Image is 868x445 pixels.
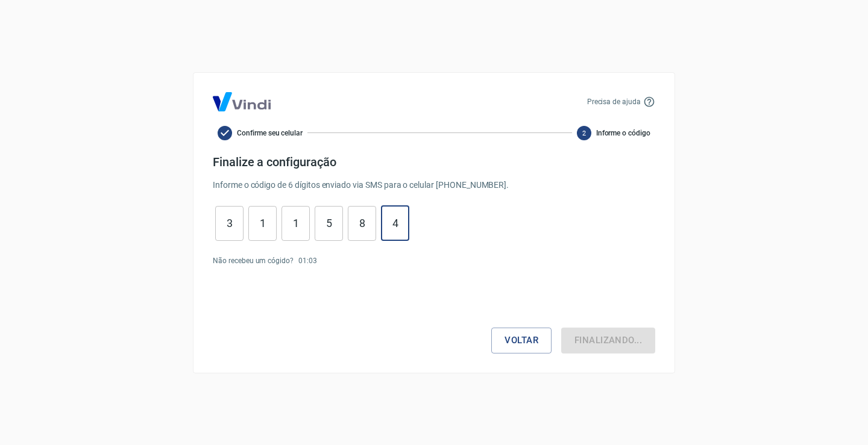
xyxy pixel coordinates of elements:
[213,155,655,169] h4: Finalize a configuração
[213,179,655,191] p: Informe o código de 6 dígitos enviado via SMS para o celular [PHONE_NUMBER] .
[298,255,317,266] p: 01 : 03
[213,255,294,266] p: Não recebeu um cógido?
[213,92,271,111] img: Logo Vind
[596,128,650,138] span: Informe o código
[582,129,586,137] text: 2
[237,128,303,138] span: Confirme seu celular
[491,328,552,353] button: Voltar
[587,96,641,107] p: Precisa de ajuda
